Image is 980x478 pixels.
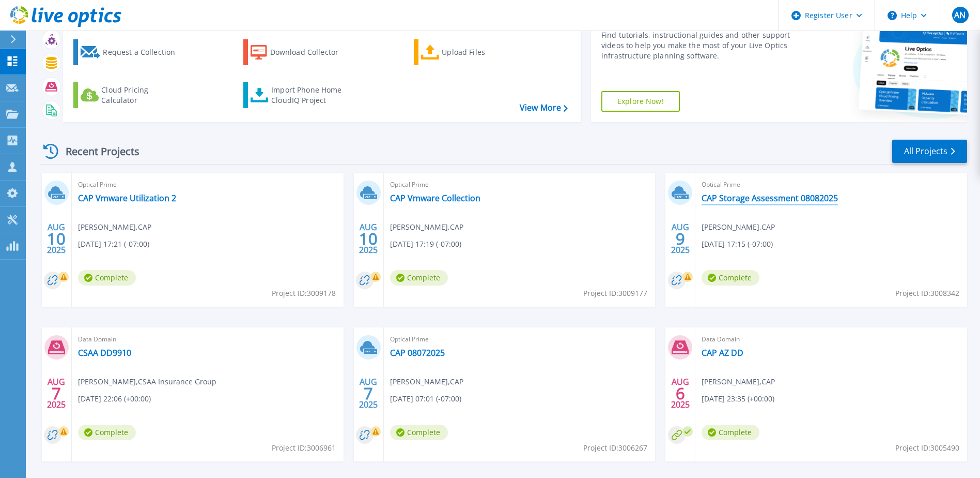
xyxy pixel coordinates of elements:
[78,179,337,190] span: Optical Prime
[671,375,690,412] div: AUG 2025
[390,348,445,358] a: CAP 08072025
[583,442,647,454] span: Project ID: 3006267
[359,375,378,412] div: AUG 2025
[892,140,967,163] a: All Projects
[442,42,524,63] div: Upload Files
[390,221,463,233] span: [PERSON_NAME] , CAP
[78,238,149,250] span: [DATE] 17:21 (-07:00)
[46,375,66,412] div: AUG 2025
[954,11,966,19] span: AN
[390,376,463,387] span: [PERSON_NAME] , CAP
[676,389,685,398] span: 6
[676,234,685,243] span: 9
[78,393,151,405] span: [DATE] 22:06 (+00:00)
[390,179,649,190] span: Optical Prime
[390,270,448,286] span: Complete
[271,85,352,106] div: Import Phone Home CloudIQ Project
[390,334,649,345] span: Optical Prime
[243,39,359,65] a: Download Collector
[702,425,759,440] span: Complete
[895,442,959,454] span: Project ID: 3005490
[359,220,378,258] div: AUG 2025
[895,288,959,299] span: Project ID: 3008342
[78,193,176,203] a: CAP Vmware Utilization 2
[390,193,480,203] a: CAP Vmware Collection
[671,220,690,258] div: AUG 2025
[414,39,529,65] a: Upload Files
[78,270,136,286] span: Complete
[702,393,774,405] span: [DATE] 23:35 (+00:00)
[78,221,151,233] span: [PERSON_NAME] , CAP
[78,376,216,387] span: [PERSON_NAME] , CSAA Insurance Group
[702,238,773,250] span: [DATE] 17:15 (-07:00)
[40,139,153,164] div: Recent Projects
[47,234,66,243] span: 10
[103,42,185,63] div: Request a Collection
[78,348,131,358] a: CSAA DD9910
[73,39,189,65] a: Request a Collection
[52,389,61,398] span: 7
[78,425,136,440] span: Complete
[272,442,336,454] span: Project ID: 3006961
[359,234,378,243] span: 10
[46,220,66,258] div: AUG 2025
[520,103,568,113] a: View More
[390,425,448,440] span: Complete
[702,193,838,203] a: CAP Storage Assessment 08082025
[390,393,461,405] span: [DATE] 07:01 (-07:00)
[702,334,961,345] span: Data Domain
[702,221,775,233] span: [PERSON_NAME] , CAP
[702,270,759,286] span: Complete
[73,82,189,108] a: Cloud Pricing Calculator
[272,288,336,299] span: Project ID: 3009178
[601,30,793,61] div: Find tutorials, instructional guides and other support videos to help you make the most of your L...
[702,348,743,358] a: CAP AZ DD
[702,376,775,387] span: [PERSON_NAME] , CAP
[78,334,337,345] span: Data Domain
[364,389,373,398] span: 7
[390,238,461,250] span: [DATE] 17:19 (-07:00)
[101,85,184,106] div: Cloud Pricing Calculator
[583,288,647,299] span: Project ID: 3009177
[601,91,680,112] a: Explore Now!
[270,42,353,63] div: Download Collector
[702,179,961,190] span: Optical Prime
